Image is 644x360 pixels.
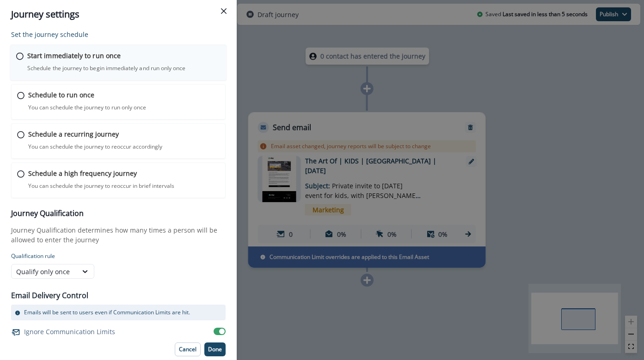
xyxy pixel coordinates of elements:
p: Start immediately to run once [27,51,121,60]
p: Schedule a high frequency journey [28,168,137,178]
p: You can schedule the journey to run only once [28,103,146,112]
button: Done [204,342,226,356]
p: Ignore Communication Limits [24,327,115,336]
div: Qualify only once [16,267,73,276]
div: Journey settings [11,7,226,21]
p: Schedule a recurring journey [28,129,119,139]
p: Set the journey schedule [11,30,226,39]
p: Cancel [179,346,196,353]
p: Schedule to run once [28,90,94,100]
p: You can schedule the journey to reoccur accordingly [28,143,162,151]
p: Emails will be sent to users even if Communication Limits are hit. [24,308,190,317]
p: Qualification rule [11,252,226,260]
h3: Journey Qualification [11,209,226,218]
p: Journey Qualification determines how many times a person will be allowed to enter the journey [11,225,226,245]
button: Close [216,4,231,18]
p: Schedule the journey to begin immediately and run only once [27,64,185,72]
p: Email Delivery Control [11,290,88,301]
button: Cancel [175,342,201,356]
p: Done [208,346,222,353]
p: You can schedule the journey to reoccur in brief intervals [28,182,174,190]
